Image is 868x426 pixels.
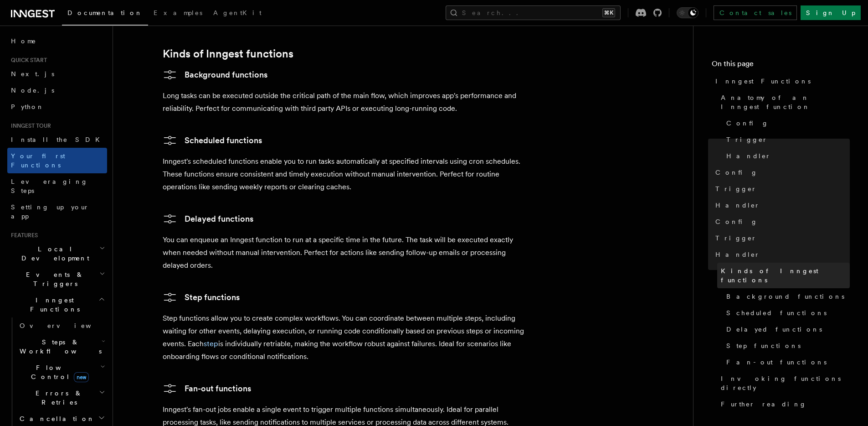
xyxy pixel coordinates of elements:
[715,168,758,177] span: Config
[712,197,850,213] a: Handler
[7,241,107,266] button: Local Development
[717,89,850,115] a: Anatomy of an Inngest function
[7,131,107,148] a: Install the SDK
[726,135,768,144] span: Trigger
[7,148,107,173] a: Your first Functions
[726,119,769,128] span: Config
[715,250,760,259] span: Handler
[715,217,758,226] span: Config
[11,136,105,143] span: Install the SDK
[7,232,38,239] span: Features
[715,77,811,86] span: Inngest Functions
[7,33,107,49] a: Home
[723,288,850,305] a: Background functions
[677,7,699,18] button: Toggle dark mode
[204,339,218,348] a: step
[7,82,107,99] a: Node.js
[723,354,850,370] a: Fan-out functions
[717,396,850,412] a: Further reading
[7,122,51,130] span: Inngest tour
[62,3,148,26] a: Documentation
[723,321,850,338] a: Delayed functions
[16,334,107,359] button: Steps & Workflows
[7,292,107,317] button: Inngest Functions
[163,155,527,193] p: Inngest's scheduled functions enable you to run tasks automatically at specified intervals using ...
[726,325,822,334] span: Delayed functions
[11,87,54,94] span: Node.js
[712,213,850,230] a: Config
[16,317,107,334] a: Overview
[208,3,267,25] a: AgentKit
[7,270,99,288] span: Events & Triggers
[446,5,621,20] button: Search...⌘K
[712,164,850,181] a: Config
[163,133,262,148] a: Scheduled functions
[148,3,208,25] a: Examples
[163,290,240,305] a: Step functions
[715,184,757,193] span: Trigger
[163,234,527,272] p: You can enqueue an Inngest function to run at a specific time in the future. The task will be exe...
[715,234,757,243] span: Trigger
[67,9,143,16] span: Documentation
[163,312,527,363] p: Step functions allow you to create complex workflows. You can coordinate between multiple steps, ...
[721,400,806,409] span: Further reading
[723,148,850,164] a: Handler
[11,203,89,220] span: Setting up your app
[723,131,850,148] a: Trigger
[11,36,36,46] span: Home
[20,322,113,329] span: Overview
[726,341,801,350] span: Step functions
[712,230,850,246] a: Trigger
[163,212,253,226] a: Delayed functions
[723,338,850,354] a: Step functions
[11,70,54,78] span: Next.js
[74,372,89,382] span: new
[7,199,107,224] a: Setting up your app
[712,181,850,197] a: Trigger
[723,115,850,131] a: Config
[163,47,293,60] a: Kinds of Inngest functions
[715,201,760,210] span: Handler
[11,178,88,194] span: Leveraging Steps
[717,263,850,288] a: Kinds of Inngest functions
[16,359,107,385] button: Flow Controlnew
[163,89,527,115] p: Long tasks can be executed outside the critical path of the main flow, which improves app's perfo...
[7,266,107,292] button: Events & Triggers
[726,358,827,367] span: Fan-out functions
[721,266,850,285] span: Kinds of Inngest functions
[154,9,202,16] span: Examples
[602,8,615,17] kbd: ⌘K
[11,152,65,169] span: Your first Functions
[163,381,251,396] a: Fan-out functions
[16,363,100,381] span: Flow Control
[7,173,107,199] a: Leveraging Steps
[721,374,850,392] span: Invoking functions directly
[16,338,102,356] span: Steps & Workflows
[726,308,827,317] span: Scheduled functions
[7,296,98,314] span: Inngest Functions
[726,292,844,301] span: Background functions
[7,99,107,115] a: Python
[16,385,107,410] button: Errors & Retries
[7,57,47,64] span: Quick start
[213,9,262,16] span: AgentKit
[717,370,850,396] a: Invoking functions directly
[712,73,850,89] a: Inngest Functions
[723,305,850,321] a: Scheduled functions
[712,246,850,263] a: Handler
[7,66,107,82] a: Next.js
[714,5,797,20] a: Contact sales
[11,103,44,110] span: Python
[726,151,771,161] span: Handler
[801,5,861,20] a: Sign Up
[712,58,850,73] h4: On this page
[16,414,95,423] span: Cancellation
[16,389,99,407] span: Errors & Retries
[721,93,850,111] span: Anatomy of an Inngest function
[163,68,267,82] a: Background functions
[7,244,99,263] span: Local Development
